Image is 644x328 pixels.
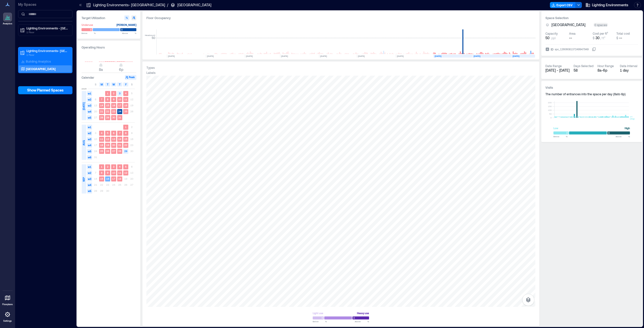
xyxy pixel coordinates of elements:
p: My Spaces [18,2,72,7]
text: 31 [118,116,121,119]
p: Settings [3,319,12,322]
span: w5 [87,115,92,120]
span: 8a [99,67,103,72]
span: w5 [87,189,92,194]
div: Heavy use [357,311,369,316]
text: [DATE] [246,55,253,57]
text: 3 [113,165,114,168]
div: Types [146,66,155,70]
h3: Operating Hours [82,45,136,50]
div: Low [553,126,558,131]
span: w4 [87,182,92,188]
text: 29 [106,116,109,119]
text: 7 [119,131,120,134]
p: Lighting Environments - [GEOGRAPHIC_DATA] [26,26,69,30]
p: Building Analytics [26,59,51,63]
div: 58 [574,68,593,73]
div: 8a - 6p [597,68,616,73]
span: w4 [87,143,92,148]
button: IDspc_1260608137249947949 [592,47,596,51]
text: 30 [112,116,115,119]
span: T [107,82,108,86]
text: [DATE] [435,55,441,57]
text: 9 [107,171,108,174]
text: [DATE] [513,55,519,57]
span: ppl [551,36,556,40]
span: [GEOGRAPHIC_DATA] [551,22,585,27]
text: 22 [124,144,127,147]
span: Below % [82,32,96,35]
span: SEP [82,177,86,182]
span: 2025 [82,87,87,90]
button: Export CSV [550,2,576,8]
span: w2 [87,170,92,175]
div: Floor Occupancy [146,15,535,20]
tspan: 0 [550,116,552,119]
div: Area [569,31,576,35]
text: 13 [112,137,115,140]
p: 1 Floor [26,30,69,34]
text: 22 [106,110,109,113]
div: spc_1260608137249947949 [554,47,589,52]
span: S [95,82,96,86]
span: [DATE] [82,102,86,110]
p: Lighting Environments- [GEOGRAPHIC_DATA] [93,3,165,8]
span: 50 [545,35,549,40]
div: Underuse [82,22,93,27]
span: M [101,82,103,86]
text: 11 [100,137,103,140]
text: 12 [106,137,109,140]
text: [DATE] [474,55,480,57]
text: 4 [101,131,102,134]
div: 1 day [620,68,638,73]
text: 10 [112,171,115,174]
div: Hour Range [597,64,614,68]
tspan: 50 [549,113,552,115]
span: Show Planned Spaces [27,88,64,93]
div: Capacity [545,31,558,35]
text: 11 [118,171,121,174]
h3: Calendar [82,75,94,80]
text: 17 [112,177,115,180]
h3: Visits [545,85,638,90]
text: 15 [100,177,103,180]
span: / ft² [600,36,605,40]
text: [DATE] [397,55,404,57]
text: [DATE] [281,55,288,57]
span: Above % [616,135,630,138]
text: 16 [112,104,115,107]
text: 28 [118,150,121,153]
p: [GEOGRAPHIC_DATA] [26,67,56,71]
text: 29 [124,150,127,153]
text: [DATE] [320,55,327,57]
div: Date Range [545,64,562,68]
span: W [112,82,115,86]
text: 3 [119,92,120,95]
text: [DATE] [207,55,214,57]
div: Days Selected [574,64,593,68]
span: Below % [553,135,568,138]
span: [DATE] - [DATE] [545,68,570,72]
text: [DATE] [168,55,175,57]
text: 6 [113,131,114,134]
span: w1 [87,91,92,96]
text: 16 [106,177,109,180]
text: 20 [112,144,115,147]
tspan: 200 [548,101,552,104]
text: 9 [113,98,114,101]
span: w5 [87,149,92,154]
span: w4 [87,109,92,114]
text: 24 [118,110,121,113]
span: F [125,82,127,86]
span: -- [619,36,622,40]
text: 26 [106,150,109,153]
div: [PERSON_NAME] [116,22,136,27]
button: $ 30 / ft² [593,35,614,40]
button: Peak [125,75,136,80]
text: 15 [106,104,109,107]
text: 8 [107,98,108,101]
p: 1 Floor [26,53,69,57]
h3: Space Selection [545,15,638,20]
text: 8 [101,171,102,174]
div: 0 spaces [593,23,608,27]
